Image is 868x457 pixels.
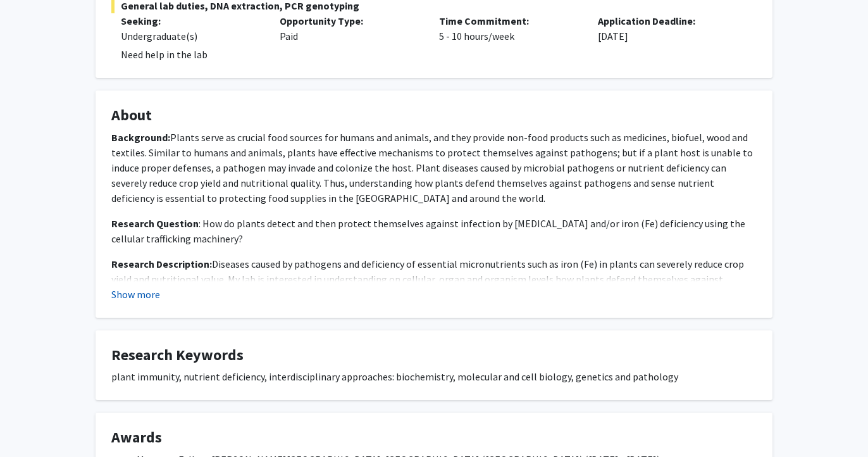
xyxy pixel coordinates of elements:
[111,346,757,365] h4: Research Keywords
[598,13,738,28] p: Application Deadline:
[111,429,757,447] h4: Awards
[270,13,429,44] div: Paid
[588,13,747,44] div: [DATE]
[121,13,261,28] p: Seeking:
[121,47,757,62] p: Need help in the lab
[9,400,54,448] iframe: Chat
[121,28,261,44] div: Undergraduate(s)
[111,217,199,230] strong: Research Question
[111,369,757,384] div: plant immunity, nutrient deficiency, interdisciplinary approaches: biochemistry, molecular and ce...
[430,13,588,44] div: 5 - 10 hours/week
[439,13,579,28] p: Time Commitment:
[111,106,757,125] h4: About
[111,256,757,332] p: Diseases caused by pathogens and deficiency of essential micronutrients such as iron (Fe) in plan...
[111,216,757,246] p: : How do plants detect and then protect themselves against infection by [MEDICAL_DATA] and/or iro...
[280,13,419,28] p: Opportunity Type:
[111,130,757,206] p: Plants serve as crucial food sources for humans and animals, and they provide non-food products s...
[111,287,160,302] button: Show more
[111,258,212,270] strong: Research Description:
[111,131,170,144] strong: Background:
